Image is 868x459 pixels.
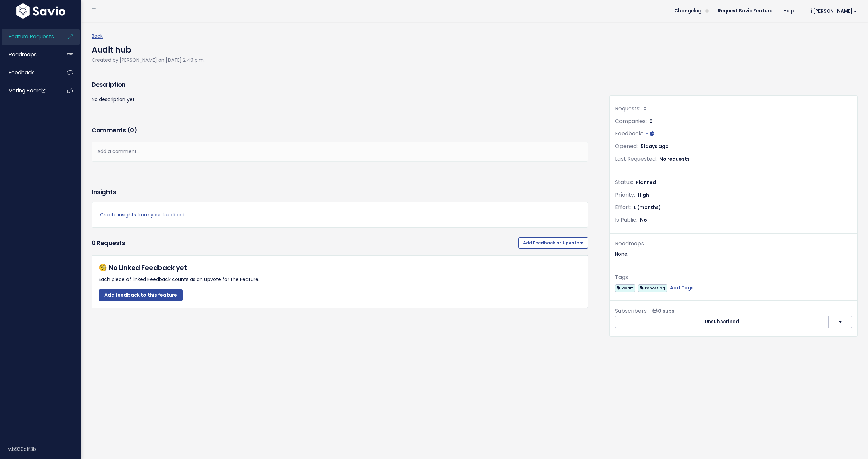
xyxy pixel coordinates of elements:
[778,6,799,16] a: Help
[674,8,702,13] span: Changelog
[9,51,37,58] span: Roadmaps
[807,8,857,14] span: Hi [PERSON_NAME]
[615,117,647,125] span: Companies:
[638,284,667,292] span: reporting
[92,40,205,56] h4: Audit hub
[92,33,103,39] a: Back
[8,440,81,458] div: v.b930c1f3b
[2,83,56,98] a: Voting Board
[615,316,829,328] button: Unsubscribed
[712,6,778,16] a: Request Savio Feature
[99,262,581,273] h5: 🧐 No Linked Feedback yet
[649,118,653,125] span: 0
[615,216,637,224] span: Is Public:
[643,105,647,112] span: 0
[99,275,581,284] p: Each piece of linked Feedback counts as an upvote for the Feature.
[2,47,56,62] a: Roadmaps
[615,178,633,186] span: Status:
[99,289,183,301] a: Add feedback to this feature
[638,283,667,292] a: reporting
[615,250,852,258] div: None.
[92,80,588,89] h3: Description
[640,217,647,223] span: No
[670,283,694,292] a: Add Tags
[92,95,588,104] p: No description yet.
[615,105,640,112] span: Requests:
[615,284,635,292] span: audit
[615,307,647,315] span: Subscribers
[615,130,643,137] span: Feedback:
[640,143,669,150] span: 51
[15,3,67,19] img: logo-white.9d6f32f41409.svg
[518,237,588,248] button: Add Feedback or Upvote
[636,179,656,186] span: Planned
[615,203,631,211] span: Effort:
[615,239,852,249] div: Roadmaps
[9,87,45,94] span: Voting Board
[92,57,205,63] span: Created by [PERSON_NAME] on [DATE] 2:49 p.m.
[645,143,669,150] span: days ago
[646,130,654,137] a: -
[92,142,588,162] div: Add a comment...
[615,142,638,150] span: Opened:
[92,187,116,197] h3: Insights
[9,69,34,76] span: Feedback
[2,29,56,44] a: Feature Requests
[92,126,588,135] h3: Comments ( )
[615,283,635,292] a: audit
[799,6,863,16] a: Hi [PERSON_NAME]
[9,33,54,40] span: Feature Requests
[646,130,648,137] span: -
[659,155,690,162] span: No requests
[100,210,579,219] a: Create insights from your feedback
[130,126,134,134] span: 0
[615,155,657,163] span: Last Requested:
[634,204,661,211] span: L (months)
[638,191,649,198] span: High
[649,308,674,314] span: <p><strong>Subscribers</strong><br><br> No subscribers yet<br> </p>
[92,238,516,248] h3: 0 Requests
[615,191,635,199] span: Priority:
[2,65,56,80] a: Feedback
[615,273,852,282] div: Tags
